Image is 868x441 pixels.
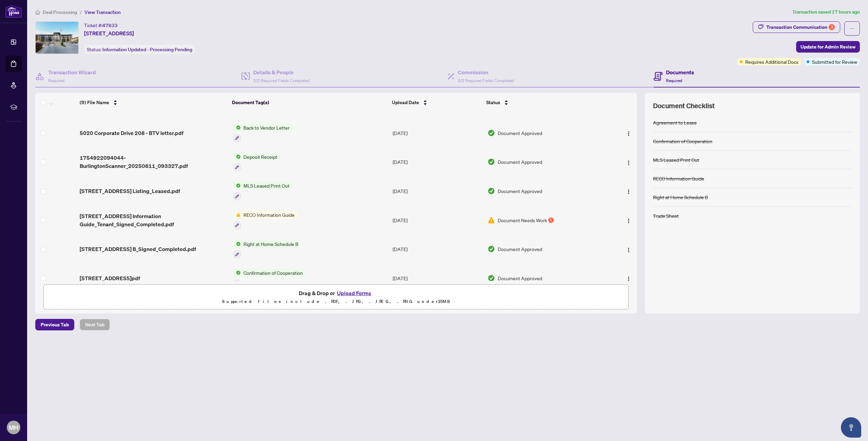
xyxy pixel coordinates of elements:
td: [DATE] [390,148,485,177]
span: 5020 Corporate Drive 208 - BTV letter.pdf [80,129,183,137]
h4: Details & People [253,68,310,76]
button: Status IconBack to Vendor Letter [233,124,292,142]
span: home [35,10,40,15]
span: MLS Leased Print Out [241,182,292,189]
img: Status Icon [233,182,241,189]
span: Document Needs Work [498,216,547,224]
span: Required [666,78,682,83]
span: Document Approved [498,187,542,195]
div: Agreement to Lease [653,119,697,126]
img: Status Icon [233,240,241,248]
td: [DATE] [390,118,485,148]
span: Previous Tab [41,319,69,330]
button: Logo [623,186,634,196]
span: 1754922094044-BurlingtonScanner_20250811_093327.pdf [80,154,228,170]
span: Deposit Receipt [241,153,280,160]
div: 3 [829,24,835,30]
img: Document Status [488,129,495,137]
button: Previous Tab [35,319,74,330]
span: (9) File Name [80,99,109,106]
h4: Commission [458,68,514,76]
img: Status Icon [233,124,241,131]
span: 47833 [102,22,118,28]
span: Drag & Drop or [299,289,373,298]
div: Right at Home Schedule B [653,193,708,201]
th: Upload Date [389,93,484,112]
img: Logo [626,218,631,224]
div: Trade Sheet [653,212,679,219]
img: Logo [626,160,631,166]
span: Right at Home Schedule B [241,240,301,248]
div: Status: [84,45,195,54]
img: Document Status [488,158,495,166]
th: Document Tag(s) [229,93,389,112]
div: MLS Leased Print Out [653,156,699,164]
img: Logo [626,131,631,136]
div: Confirmation of Cooperation [653,137,712,145]
h4: Documents [666,68,694,76]
span: Back to Vendor Letter [241,124,292,131]
div: Transaction Communication [766,22,835,33]
span: Upload Date [392,99,419,106]
button: Next Tab [80,319,110,330]
button: Logo [623,244,634,254]
span: Deal Processing [43,9,77,15]
span: [STREET_ADDRESS] [84,29,134,37]
img: Document Status [488,274,495,282]
span: MH [9,423,18,432]
span: Update for Admin Review [801,41,855,52]
p: Supported files include .PDF, .JPG, .JPEG, .PNG under 25 MB [48,298,624,306]
span: Document Approved [498,158,542,166]
div: Ticket #: [84,21,118,29]
span: Requires Additional Docs [745,58,798,65]
img: IMG-40757622_1.jpg [36,22,78,54]
span: [STREET_ADDRESS] Listing_Leased.pdf [80,187,180,195]
button: Status IconMLS Leased Print Out [233,182,292,200]
button: Logo [623,156,634,167]
span: View Transaction [84,9,121,15]
img: Document Status [488,245,495,253]
button: Open asap [841,417,861,438]
h4: Transaction Wizard [48,68,96,76]
button: Status IconRight at Home Schedule B [233,240,301,258]
button: Status IconDeposit Receipt [233,153,280,171]
div: RECO Information Guide [653,175,704,182]
td: [DATE] [390,206,485,235]
button: Logo [623,215,634,226]
span: Document Approved [498,274,542,282]
img: Document Status [488,187,495,195]
span: RECO Information Guide [241,211,297,218]
span: [STREET_ADDRESS]pdf [80,274,140,282]
span: 2/2 Required Fields Completed [253,78,310,83]
span: Document Approved [498,245,542,253]
button: Upload Forms [335,289,373,298]
img: logo [5,5,22,18]
img: Status Icon [233,153,241,160]
span: [STREET_ADDRESS] Information Guide_Tenant_Signed_Completed.pdf [80,212,228,228]
button: Logo [623,273,634,284]
article: Transaction saved 17 hours ago [792,8,860,16]
li: / [80,8,82,16]
td: [DATE] [390,264,485,293]
span: Required [48,78,64,83]
img: Logo [626,189,631,194]
td: [DATE] [390,235,485,264]
span: 2/2 Required Fields Completed [458,78,514,83]
img: Status Icon [233,269,241,276]
button: Update for Admin Review [796,41,860,53]
button: Status IconConfirmation of Cooperation [233,269,305,287]
span: [STREET_ADDRESS] B_Signed_Completed.pdf [80,245,196,253]
span: Status [486,99,500,106]
img: Status Icon [233,211,241,218]
span: Document Approved [498,129,542,137]
img: Logo [626,276,631,282]
span: Document Checklist [653,101,715,111]
span: Drag & Drop orUpload FormsSupported files include .PDF, .JPG, .JPEG, .PNG under25MB [44,285,628,310]
div: 1 [548,217,554,223]
img: Logo [626,247,631,253]
span: Confirmation of Cooperation [241,269,305,276]
span: Information Updated - Processing Pending [102,46,192,53]
td: [DATE] [390,176,485,206]
button: Status IconRECO Information Guide [233,211,297,229]
button: Transaction Communication3 [753,21,840,33]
